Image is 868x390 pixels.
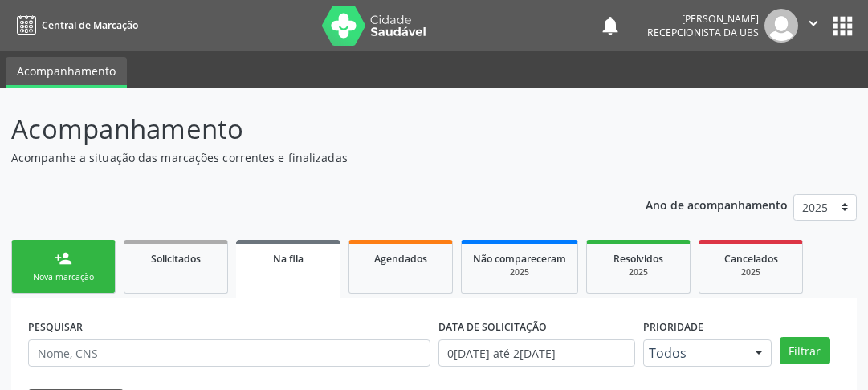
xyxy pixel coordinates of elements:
button: Filtrar [780,337,830,364]
span: Na fila [273,252,304,266]
span: Recepcionista da UBS [647,26,759,39]
span: Cancelados [724,252,778,266]
label: PESQUISAR [28,315,83,339]
a: Central de Marcação [11,12,138,39]
label: DATA DE SOLICITAÇÃO [438,315,547,339]
div: 2025 [711,266,791,278]
button:  [798,9,829,43]
p: Acompanhe a situação das marcações correntes e finalizadas [11,149,603,166]
button: apps [829,12,857,40]
span: Resolvidos [613,252,663,266]
label: Prioridade [643,315,703,339]
div: [PERSON_NAME] [647,12,759,26]
p: Ano de acompanhamento [646,194,788,214]
div: 2025 [473,266,566,278]
span: Não compareceram [473,252,566,266]
input: Selecione um intervalo [438,339,635,367]
a: Acompanhamento [6,57,127,88]
span: Solicitados [151,252,201,266]
div: Nova marcação [23,271,104,283]
div: person_add [55,250,72,267]
img: img [764,9,798,43]
div: 2025 [598,266,679,278]
input: Nome, CNS [28,339,430,367]
p: Acompanhamento [11,109,603,149]
span: Todos [649,345,739,361]
button: notifications [599,14,621,37]
span: Central de Marcação [42,18,138,32]
span: Agendados [374,252,427,266]
i:  [805,14,822,32]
